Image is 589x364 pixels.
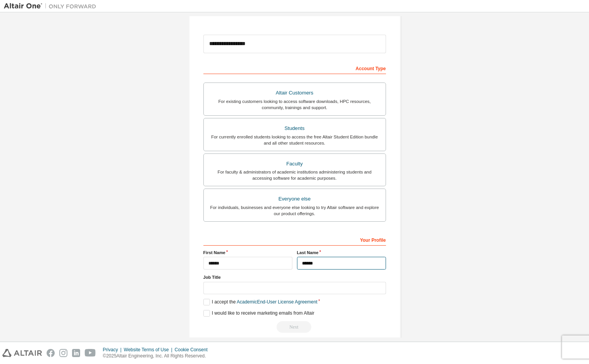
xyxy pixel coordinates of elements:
[203,233,386,246] div: Your Profile
[103,347,124,353] div: Privacy
[208,204,381,217] div: For individuals, businesses and everyone else looking to try Altair software and explore our prod...
[203,274,386,280] label: Job Title
[47,349,55,357] img: facebook.svg
[175,347,212,353] div: Cookie Consent
[208,88,381,98] div: Altair Customers
[59,349,67,357] img: instagram.svg
[208,123,381,134] div: Students
[203,62,386,74] div: Account Type
[208,98,381,111] div: For existing customers looking to access software downloads, HPC resources, community, trainings ...
[208,158,381,169] div: Faculty
[203,321,386,333] div: Read and acccept EULA to continue
[103,353,212,359] p: © 2025 Altair Engineering, Inc. All Rights Reserved.
[208,194,381,204] div: Everyone else
[208,169,381,181] div: For faculty & administrators of academic institutions administering students and accessing softwa...
[297,249,386,256] label: Last Name
[4,2,100,10] img: Altair One
[208,134,381,146] div: For currently enrolled students looking to access the free Altair Student Edition bundle and all ...
[72,349,80,357] img: linkedin.svg
[237,299,317,305] a: Academic End-User License Agreement
[2,349,42,357] img: altair_logo.svg
[124,347,175,353] div: Website Terms of Use
[203,249,292,256] label: First Name
[203,299,317,305] label: I accept the
[203,310,314,317] label: I would like to receive marketing emails from Altair
[85,349,96,357] img: youtube.svg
